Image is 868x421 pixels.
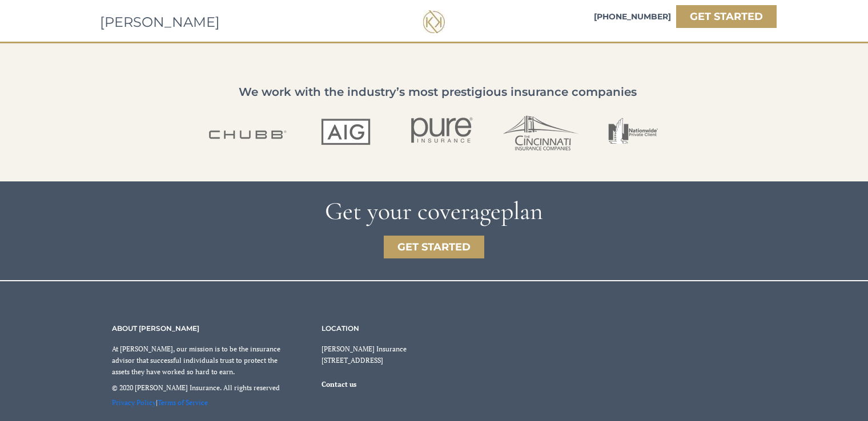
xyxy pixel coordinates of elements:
[322,379,356,388] a: Contact us
[397,241,471,253] strong: GET STARTED
[690,10,763,23] strong: GET STARTED
[501,196,543,226] span: plan
[325,196,501,226] span: Get your coverage
[322,380,356,388] span: Contact us
[239,85,637,99] span: We work with the industry’s most prestigious insurance companies
[112,345,280,376] span: At [PERSON_NAME], our mission is to be the insurance advisor that successful individuals trust to...
[112,383,280,392] span: © 2020 [PERSON_NAME] Insurance. All rights reserved
[100,14,220,30] span: [PERSON_NAME]
[112,398,156,407] a: Privacy Policy
[594,11,671,22] span: [PHONE_NUMBER]
[322,345,407,365] span: [PERSON_NAME] Insurance [STREET_ADDRESS]
[322,324,359,333] span: LOCATION
[112,398,211,407] span: |
[112,324,199,333] span: ABOUT [PERSON_NAME]
[384,236,484,258] a: GET STARTED
[158,398,208,407] a: Terms of Service
[676,5,777,28] a: GET STARTED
